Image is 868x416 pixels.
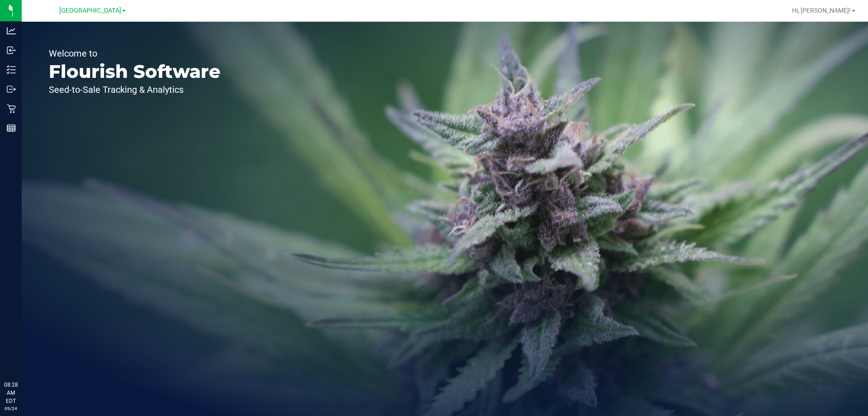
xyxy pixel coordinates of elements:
inline-svg: Analytics [7,26,16,35]
p: Seed-to-Sale Tracking & Analytics [49,85,221,94]
inline-svg: Inventory [7,65,16,74]
p: 09/24 [4,405,18,412]
p: Flourish Software [49,62,221,81]
p: 08:28 AM EDT [4,381,18,405]
inline-svg: Reports [7,124,16,133]
inline-svg: Outbound [7,85,16,94]
inline-svg: Inbound [7,46,16,55]
inline-svg: Retail [7,104,16,113]
span: Hi, [PERSON_NAME]! [792,7,851,14]
span: [GEOGRAPHIC_DATA] [59,7,121,14]
p: Welcome to [49,49,221,58]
